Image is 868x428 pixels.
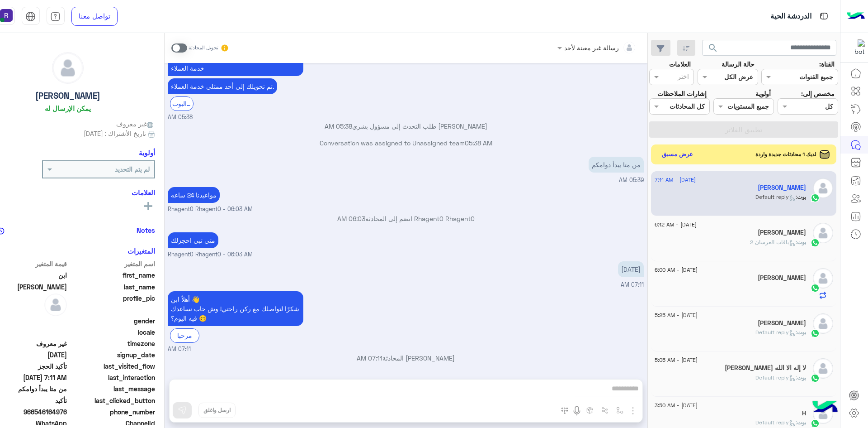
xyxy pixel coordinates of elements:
[770,10,811,23] p: الدردشة الحية
[168,51,303,76] p: 20/8/2025, 5:38 AM
[69,293,155,314] span: profile_pic
[755,89,771,98] label: أولوية
[50,11,61,22] img: tab
[813,178,833,198] img: defaultAdmin.png
[168,214,644,223] p: Rhagent0 Rhagent0 انضم إلى المحادثة
[758,274,806,282] h5: Mehran Kayani
[813,358,833,379] img: defaultAdmin.png
[168,78,277,94] p: 20/8/2025, 5:38 AM
[465,139,492,147] span: 05:38 AM
[758,229,806,236] h5: حسن علي جاسر
[35,91,100,101] h5: [PERSON_NAME]
[849,39,865,56] img: 322853014244696
[589,157,644,173] p: 20/8/2025, 5:39 AM
[619,177,644,183] span: 05:39 AM
[168,187,220,203] p: 20/8/2025, 6:03 AM
[69,384,155,394] span: last_message
[847,7,865,26] img: Logo
[69,418,155,428] span: ChannelId
[168,250,253,259] span: Rhagent0 Rhagent0 - 06:03 AM
[47,7,65,26] a: tab
[658,148,697,161] button: عرض مسبق
[69,339,155,348] span: timezone
[69,327,155,337] span: locale
[170,328,199,342] div: مرحبا
[797,329,806,336] span: بوت
[811,238,820,247] img: WhatsApp
[337,215,365,222] span: 06:03 AM
[655,356,698,364] span: [DATE] - 5:05 AM
[811,374,820,383] img: WhatsApp
[655,311,698,319] span: [DATE] - 5:25 AM
[139,149,155,157] h6: أولوية
[797,419,806,426] span: بوت
[797,239,806,245] span: بوت
[357,354,382,362] span: 07:11 AM
[168,353,644,363] p: [PERSON_NAME] المحادثة
[758,319,806,327] h5: ahmed shif
[69,259,155,269] span: اسم المتغير
[722,59,755,69] label: حالة الرسالة
[708,43,718,53] span: search
[618,261,644,277] p: 20/8/2025, 7:11 AM
[657,89,707,98] label: إشارات الملاحظات
[702,40,724,59] button: search
[168,232,218,248] p: 20/8/2025, 6:03 AM
[813,268,833,289] img: defaultAdmin.png
[168,113,193,122] span: 05:38 AM
[813,223,833,243] img: defaultAdmin.png
[758,184,806,192] h5: ابن عبدالله
[25,11,36,22] img: tab
[797,193,806,200] span: بوت
[755,193,797,200] span: : Default reply
[655,176,696,184] span: [DATE] - 7:11 AM
[168,138,644,148] p: Conversation was assigned to Unassigned team
[116,119,155,129] span: غير معروف
[71,7,118,26] a: تواصل معنا
[44,293,67,316] img: defaultAdmin.png
[69,350,155,360] span: signup_date
[797,374,806,381] span: بوت
[755,150,816,159] span: لديك 1 محادثات جديدة واردة
[811,419,820,428] img: WhatsApp
[84,129,146,138] span: تاريخ الأشتراك : [DATE]
[813,313,833,334] img: defaultAdmin.png
[669,59,691,69] label: العلامات
[170,96,193,111] div: الرجوع الى البوت
[137,226,155,234] h6: Notes
[755,374,797,381] span: : Default reply
[325,122,352,130] span: 05:38 AM
[168,121,644,131] p: [PERSON_NAME] طلب التحدث إلى مسؤول بشري
[189,44,218,52] small: تحويل المحادثة
[621,281,644,288] span: 07:11 AM
[811,193,820,202] img: WhatsApp
[649,121,838,138] button: تطبيق الفلاتر
[811,284,820,293] img: WhatsApp
[755,419,797,426] span: : Default reply
[127,247,155,255] h6: المتغيرات
[168,345,191,354] span: 07:11 AM
[69,361,155,371] span: last_visited_flow
[809,392,841,423] img: hulul-logo.png
[69,407,155,417] span: phone_number
[52,53,83,83] img: defaultAdmin.png
[168,205,253,214] span: Rhagent0 Rhagent0 - 06:03 AM
[69,270,155,280] span: first_name
[655,401,698,409] span: [DATE] - 3:50 AM
[678,72,690,83] div: اختر
[69,373,155,382] span: last_interaction
[69,316,155,326] span: gender
[818,10,830,22] img: tab
[168,291,303,326] p: 20/8/2025, 7:11 AM
[755,329,797,336] span: : Default reply
[725,364,806,372] h5: لا إله الا الله محمد رسول الله
[819,59,835,69] label: القناة:
[69,282,155,292] span: last_name
[750,239,797,245] span: : باقات العرسان 2
[655,266,698,274] span: [DATE] - 6:00 AM
[802,409,806,417] h5: H
[811,329,820,338] img: WhatsApp
[801,89,835,98] label: مخصص إلى:
[69,396,155,405] span: last_clicked_button
[198,403,236,418] button: ارسل واغلق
